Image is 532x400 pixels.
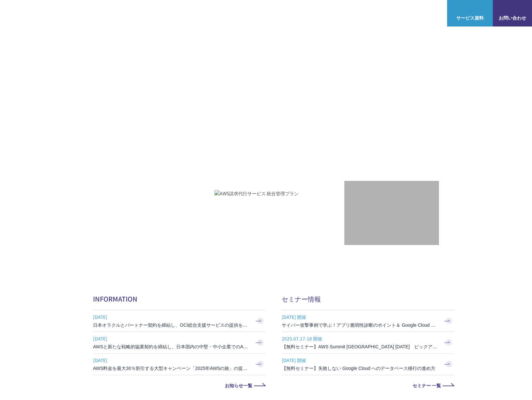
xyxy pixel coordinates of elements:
[282,383,455,388] a: セミナー 一覧
[354,126,429,151] p: 最上位プレミアティア サービスパートナー
[282,354,455,375] a: [DATE] 開催 【無料セミナー】失敗しない Google Cloud へのデータベース移行の進め方
[282,294,455,304] h2: セミナー情報
[93,332,266,353] a: [DATE] AWSと新たな戦略的協業契約を締結し、日本国内の中堅・中小企業でのAWS活用を加速
[214,190,299,222] a: AWS請求代行サービス 統合管理プラン
[353,10,371,17] a: 導入事例
[384,10,409,17] p: ナレッジ
[93,322,250,328] h3: 日本オラクルとパートナー契約を締結し、OCI総合支援サービスの提供を開始
[93,355,250,365] span: [DATE]
[93,108,344,170] h1: AWS ジャーニーの 成功を実現
[362,59,421,118] img: AWSプレミアティアサービスパートナー
[93,72,344,101] p: AWSの導入からコスト削減、 構成・運用の最適化からデータ活用まで 規模や業種業態を問わない マネージドサービスで
[282,312,438,322] span: [DATE] 開催
[93,365,250,372] h3: AWS料金を最大30％割引する大型キャンペーン「2025年AWSの旅」の提供を開始
[384,126,399,135] em: AWS
[93,354,266,375] a: [DATE] AWS料金を最大30％割引する大型キャンペーン「2025年AWSの旅」の提供を開始
[465,5,475,13] img: AWS総合支援サービス C-Chorus サービス資料
[93,294,266,304] h2: INFORMATION
[93,383,266,388] a: お知らせ一覧
[93,334,250,343] span: [DATE]
[507,5,518,13] img: お問い合わせ
[422,10,441,17] a: ログイン
[282,310,455,332] a: [DATE] 開催 サイバー攻撃事例で学ぶ！アプリ脆弱性診断のポイント＆ Google Cloud セキュリティ対策
[493,14,532,21] span: お問い合わせ
[93,310,266,332] a: [DATE] 日本オラクルとパートナー契約を締結し、OCI総合支援サービスの提供を開始
[282,334,438,343] span: 2025.07.17-18 開催
[282,355,438,365] span: [DATE] 開催
[93,312,250,322] span: [DATE]
[250,10,275,17] p: サービス
[93,190,211,222] img: AWSとの戦略的協業契約 締結
[214,190,299,197] img: AWS請求代行サービス 統合管理プラン
[221,10,237,17] p: 強み
[288,10,340,17] p: 業種別ソリューション
[282,332,455,353] a: 2025.07.17-18 開催 【無料セミナー】AWS Summit [GEOGRAPHIC_DATA] [DATE] ピックアップセッション
[282,365,438,372] h3: 【無料セミナー】失敗しない Google Cloud へのデータベース移行の進め方
[447,14,493,21] span: サービス資料
[10,5,122,21] a: AWS総合支援サービス C-Chorus NHN テコラスAWS総合支援サービス
[357,191,426,238] img: 契約件数
[282,322,438,328] h3: サイバー攻撃事例で学ぶ！アプリ脆弱性診断のポイント＆ Google Cloud セキュリティ対策
[93,343,250,350] h3: AWSと新たな戦略的協業契約を締結し、日本国内の中堅・中小企業でのAWS活用を加速
[75,6,122,20] span: NHN テコラス AWS総合支援サービス
[282,343,438,350] h3: 【無料セミナー】AWS Summit [GEOGRAPHIC_DATA] [DATE] ピックアップセッション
